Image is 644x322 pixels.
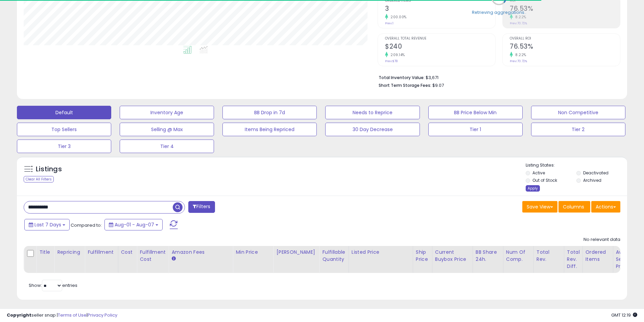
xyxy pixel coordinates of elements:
[121,249,134,256] div: Cost
[17,106,111,119] button: Default
[435,249,470,263] div: Current Buybox Price
[522,201,557,213] button: Save View
[115,221,154,228] span: Aug-01 - Aug-07
[36,165,62,174] h5: Listings
[276,249,316,256] div: [PERSON_NAME]
[563,203,584,210] span: Columns
[7,312,31,318] strong: Copyright
[171,249,230,256] div: Amazon Fees
[58,312,87,318] a: Terms of Use
[476,249,500,263] div: BB Share 24h.
[583,237,620,243] div: No relevant data
[39,249,51,256] div: Title
[171,256,175,262] small: Amazon Fees.
[120,123,214,136] button: Selling @ Max
[558,201,590,213] button: Columns
[140,249,166,263] div: Fulfillment Cost
[325,106,420,119] button: Needs to Reprice
[236,249,270,256] div: Min Price
[428,106,523,119] button: BB Price Below Min
[88,249,115,256] div: Fulfillment
[120,140,214,153] button: Tier 4
[222,106,317,119] button: BB Drop in 7d
[322,249,345,263] div: Fulfillable Quantity
[29,282,77,289] span: Show: entries
[583,170,609,176] label: Deactivated
[526,185,540,192] div: Apply
[616,249,641,270] div: Avg Selling Price
[325,123,420,136] button: 30 Day Decrease
[526,162,627,169] p: Listing States:
[24,176,54,182] div: Clear All Filters
[57,249,82,256] div: Repricing
[611,312,637,318] span: 2025-08-15 12:19 GMT
[7,312,117,319] div: seller snap | |
[531,123,625,136] button: Tier 2
[428,123,523,136] button: Tier 1
[188,201,215,213] button: Filters
[532,177,557,183] label: Out of Stock
[416,249,429,263] div: Ship Price
[567,249,580,270] div: Total Rev. Diff.
[586,249,610,263] div: Ordered Items
[531,106,625,119] button: Non Competitive
[34,221,61,228] span: Last 7 Days
[591,201,620,213] button: Actions
[24,219,70,230] button: Last 7 Days
[536,249,561,263] div: Total Rev.
[532,170,545,176] label: Active
[120,106,214,119] button: Inventory Age
[71,222,102,228] span: Compared to:
[104,219,163,230] button: Aug-01 - Aug-07
[17,123,111,136] button: Top Sellers
[222,123,317,136] button: Items Being Repriced
[583,177,601,183] label: Archived
[88,312,117,318] a: Privacy Policy
[17,140,111,153] button: Tier 3
[352,249,410,256] div: Listed Price
[472,9,526,15] div: Retrieving aggregations..
[506,249,531,263] div: Num of Comp.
